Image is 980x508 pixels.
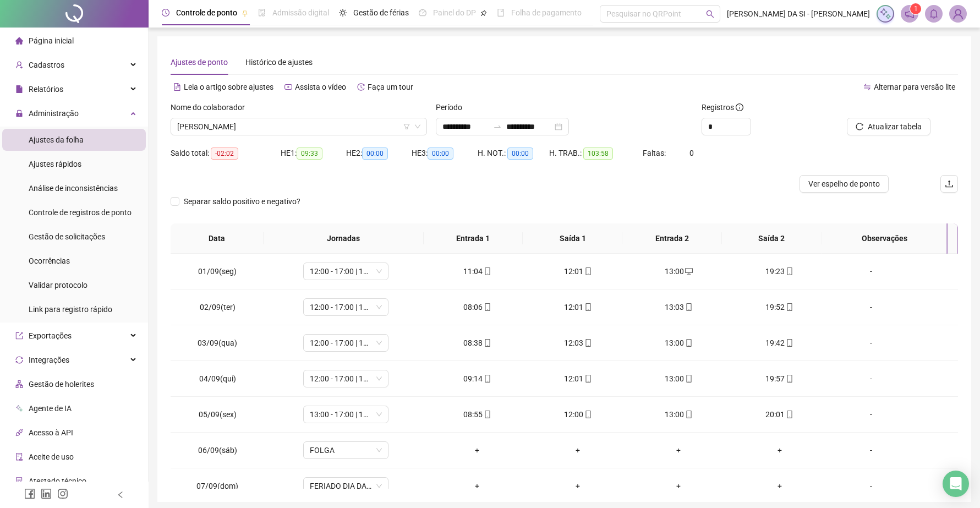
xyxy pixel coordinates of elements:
span: 12:00 - 17:00 | 18:00 - 22:00 [310,299,382,315]
div: 13:00 [637,337,720,349]
span: 13:00 - 17:00 | 18:00 - 22:00 [310,406,382,423]
span: Ocorrências [29,256,70,265]
span: reload [856,123,863,130]
span: Agente de IA [29,404,72,413]
span: 1 [914,5,918,13]
span: swap [863,83,871,91]
span: Gestão de solicitações [29,232,105,241]
span: mobile [483,267,491,275]
span: dashboard [419,9,426,17]
div: H. TRAB.: [549,147,643,160]
button: Ver espelho de ponto [800,175,889,193]
span: mobile [583,339,592,347]
span: 0 [689,149,694,157]
th: Entrada 1 [424,223,523,254]
div: 08:38 [436,337,519,349]
div: - [839,480,904,492]
div: + [637,480,720,492]
div: - [839,408,904,420]
span: to [493,122,502,131]
span: 12:00 - 17:00 | 18:00 - 22:00 [310,335,382,351]
span: 00:00 [428,148,453,160]
span: Observações [830,232,939,244]
span: mobile [785,303,793,311]
span: mobile [684,411,693,418]
div: HE 3: [412,147,477,160]
span: Controle de registros de ponto [29,208,132,217]
sup: 1 [910,3,921,14]
div: + [436,444,519,456]
span: desktop [684,267,693,275]
span: 02/09(ter) [200,303,236,312]
span: [PERSON_NAME] DA SI - [PERSON_NAME] [727,8,870,20]
span: user-add [15,61,23,69]
span: Atualizar tabela [868,121,922,133]
span: mobile [483,375,491,383]
span: linkedin [41,488,52,499]
div: 13:00 [637,408,720,420]
span: file [15,85,23,93]
span: Assista o vídeo [295,83,346,91]
span: Link para registro rápido [29,305,112,314]
th: Entrada 2 [622,223,722,254]
span: api [15,429,23,436]
span: Ajustes de ponto [171,58,228,67]
div: 19:23 [738,265,821,277]
span: mobile [684,339,693,347]
span: Controle de ponto [176,8,237,17]
span: swap-right [493,122,502,131]
span: Integrações [29,356,69,364]
span: mobile [483,303,491,311]
span: book [497,9,505,17]
span: audit [15,453,23,461]
span: left [117,491,124,499]
span: clock-circle [162,9,169,17]
div: 19:57 [738,373,821,385]
span: solution [15,477,23,485]
label: Período [436,101,469,113]
span: Ver espelho de ponto [808,178,880,190]
span: upload [945,179,954,188]
span: -02:02 [211,148,238,160]
div: 11:04 [436,265,519,277]
span: Exportações [29,331,72,340]
span: Ajustes da folha [29,135,84,144]
span: Administração [29,109,79,118]
div: HE 2: [346,147,412,160]
div: 13:00 [637,265,720,277]
div: 19:42 [738,337,821,349]
div: 09:14 [436,373,519,385]
span: mobile [684,375,693,383]
span: Admissão digital [272,8,329,17]
span: 12:00 - 17:00 | 18:00 - 22:00 [310,263,382,280]
div: Open Intercom Messenger [943,471,969,497]
span: Histórico de ajustes [245,58,313,67]
span: youtube [284,83,292,91]
span: 03/09(qua) [198,338,237,347]
div: HE 1: [281,147,346,160]
div: + [536,480,620,492]
span: 103:58 [583,148,613,160]
div: + [637,444,720,456]
span: export [15,332,23,340]
img: sparkle-icon.fc2bf0ac1784a2077858766a79e2daf3.svg [879,8,891,20]
span: Atestado técnico [29,477,86,485]
span: Ajustes rápidos [29,160,81,168]
div: + [536,444,620,456]
div: - [839,444,904,456]
div: Saldo total: [171,147,281,160]
span: 05/09(sex) [199,410,237,419]
div: - [839,337,904,349]
span: mobile [583,375,592,383]
span: Faça um tour [368,83,413,91]
span: home [15,37,23,45]
div: 08:55 [436,408,519,420]
th: Saída 1 [523,223,622,254]
button: Atualizar tabela [847,118,930,135]
span: 00:00 [362,148,388,160]
span: 07/09(dom) [196,482,238,490]
span: filter [403,123,410,130]
span: Aceite de uso [29,452,74,461]
span: 09:33 [297,148,322,160]
span: facebook [24,488,35,499]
